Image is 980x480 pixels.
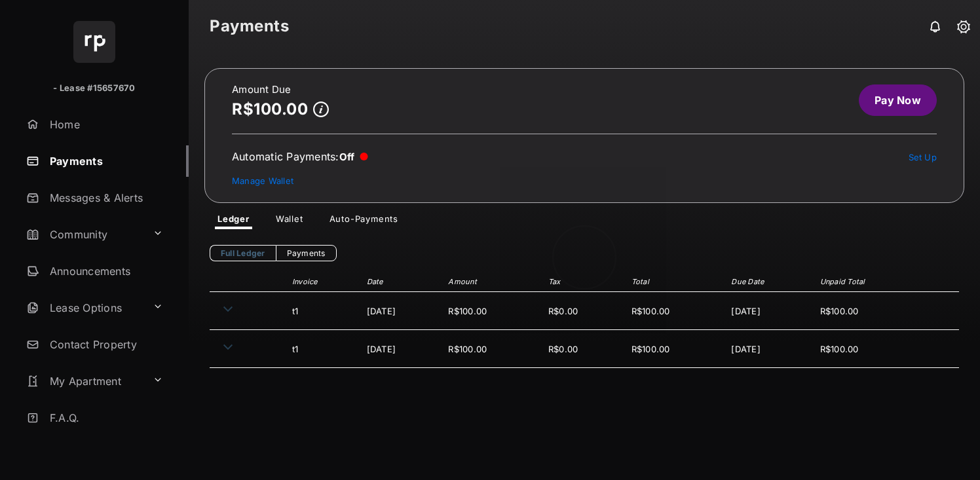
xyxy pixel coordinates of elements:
a: Announcements [21,255,189,287]
a: My Apartment [21,365,147,397]
a: Important Links [21,439,168,470]
a: Contact Property [21,329,189,360]
img: svg+xml;base64,PHN2ZyB4bWxucz0iaHR0cDovL3d3dy53My5vcmcvMjAwMC9zdmciIHdpZHRoPSI2NCIgaGVpZ2h0PSI2NC... [73,21,115,63]
a: Messages & Alerts [21,182,189,213]
p: - Lease #15657670 [53,82,135,95]
a: Lease Options [21,292,147,323]
strong: Payments [210,18,289,34]
a: Home [21,109,189,140]
a: Community [21,219,147,250]
a: Payments [21,145,189,177]
a: F.A.Q. [21,402,189,434]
